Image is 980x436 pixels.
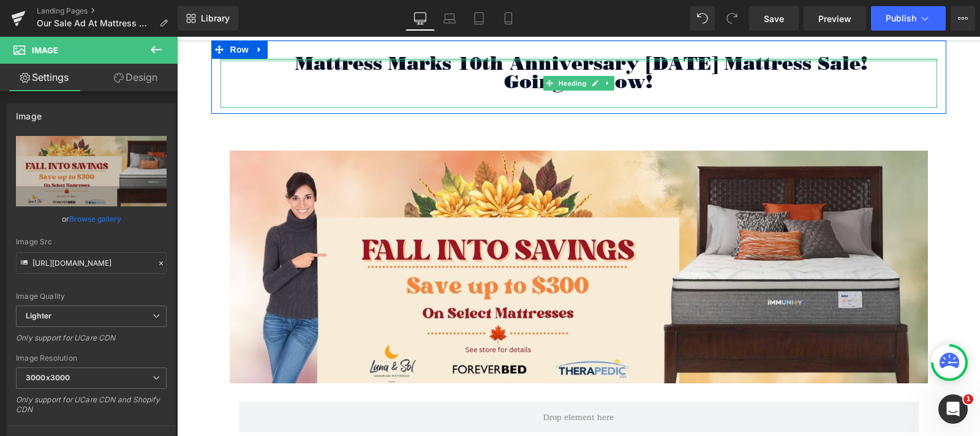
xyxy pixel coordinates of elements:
[201,13,230,24] span: Library
[379,39,412,54] span: Heading
[16,238,167,246] div: Image Src
[178,6,238,31] a: New Library
[327,34,476,56] span: Going on now!
[16,104,42,121] div: Image
[75,4,91,22] a: Expand / Collapse
[494,6,523,31] a: Mobile
[804,6,866,31] a: Preview
[16,333,167,351] div: Only support for UCare CDN
[405,6,435,31] a: Desktop
[37,6,178,16] a: Landing Pages
[50,4,75,22] span: Row
[16,292,167,301] div: Image Quality
[435,6,464,31] a: Laptop
[32,45,58,55] span: Image
[951,6,975,31] button: More
[16,354,167,363] div: Image Resolution
[963,394,973,404] span: 1
[69,208,121,230] a: Browse gallery
[871,6,946,31] button: Publish
[720,6,744,31] button: Redo
[37,18,154,28] span: Our Sale Ad At Mattress Marks
[690,6,715,31] button: Undo
[764,12,784,25] span: Save
[16,212,167,225] div: or
[118,15,691,38] span: Mattress Marks 10th Anniversary [DATE] Mattress Sale!
[424,39,437,54] a: Expand / Collapse
[26,373,70,382] b: 3000x3000
[818,12,851,25] span: Preview
[464,6,494,31] a: Tablet
[16,395,167,423] div: Only support for UCare CDN and Shopify CDN
[16,252,167,274] input: Link
[91,64,180,91] a: Design
[26,311,51,320] b: Lighter
[938,394,968,424] iframe: Intercom live chat
[886,13,916,23] span: Publish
